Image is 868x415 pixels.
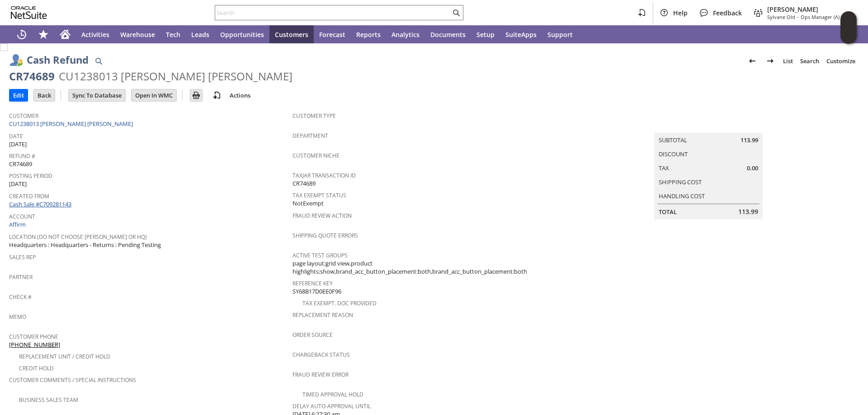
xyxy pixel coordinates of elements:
a: Customize [823,54,859,68]
a: Shipping Quote Errors [292,232,358,239]
span: Opportunities [220,30,264,39]
a: Opportunities [215,25,269,43]
input: Edit [9,89,28,101]
a: Search [797,54,823,68]
a: Customers [269,25,314,43]
span: Headquarters : Headquarters - Returns : Pending Testing [9,241,161,249]
img: Quick Find [93,56,104,66]
a: Customer [9,112,38,120]
a: Analytics [386,25,425,43]
a: Support [542,25,578,43]
input: Print [190,89,202,101]
span: Sylvane Old [767,14,795,20]
a: Reference Key [292,280,333,287]
a: Active Test Groups [292,252,348,259]
a: Business Sales Team [19,396,78,404]
svg: logo [11,6,47,19]
a: Tax Exempt. Doc Provided [302,299,377,307]
a: Location (Do Not choose [PERSON_NAME] or HQ) [9,233,147,241]
svg: Shortcuts [38,29,49,40]
a: Subtotal [659,136,687,144]
span: Forecast [319,30,345,39]
span: Tech [166,30,180,39]
a: Activities [76,25,115,43]
input: Sync To Database [69,89,125,101]
a: Home [54,25,76,43]
a: Account [9,213,35,220]
a: Posting Period [9,172,52,180]
img: add-record.svg [212,90,222,101]
a: Department [292,132,328,140]
a: Memo [9,313,26,321]
a: List [779,54,797,68]
a: Check # [9,293,32,301]
img: Previous [747,56,758,66]
span: Ops Manager (A) (F2L) [801,14,852,20]
span: Documents [430,30,466,39]
span: CR74689 [9,160,32,168]
a: SuiteApps [500,25,542,43]
a: Leads [186,25,215,43]
span: 113.99 [741,136,758,145]
a: Tax Exempt Status [292,191,346,199]
span: 0.00 [747,164,758,173]
a: Affirm [9,220,26,228]
span: [PERSON_NAME] [767,5,852,14]
a: Customer Niche [292,152,340,159]
a: Setup [471,25,500,43]
a: Chargeback Status [292,351,350,359]
img: Print [191,90,202,101]
span: Help [673,9,688,17]
a: Reports [351,25,386,43]
svg: Recent Records [16,29,27,40]
div: CR74689 [9,69,55,84]
span: - [797,14,799,20]
a: Fraud Review Error [292,371,349,378]
span: Setup [476,30,495,39]
input: Back [34,89,55,101]
caption: Summary [654,118,763,133]
a: Credit Hold [19,364,54,372]
svg: Home [60,29,71,40]
a: [PHONE_NUMBER] [9,340,60,349]
span: CR74689 [292,179,316,188]
a: Delay Auto-Approval Until [292,402,371,410]
span: [DATE] [9,140,27,149]
a: Replacement Unit / Credit Hold [19,353,110,360]
a: Discount [659,150,688,158]
a: Shipping Cost [659,178,702,186]
a: Fraud Review Action [292,212,352,219]
svg: Search [451,7,462,18]
a: Forecast [314,25,351,43]
span: 113.99 [738,207,758,216]
a: Sales Rep [9,253,36,261]
img: Next [765,56,776,66]
a: Partner [9,273,33,281]
span: SuiteApps [505,30,537,39]
a: Customer Comments / Special Instructions [9,376,136,384]
a: Replacement reason [292,311,353,319]
span: Support [547,30,573,39]
iframe: Click here to launch Oracle Guided Learning Help Panel [840,11,857,44]
a: TaxJar Transaction ID [292,172,356,179]
div: CU1238013 [PERSON_NAME] [PERSON_NAME] [59,69,292,84]
a: Cash Sale #C709281143 [9,200,71,208]
a: CU1238013 [PERSON_NAME] [PERSON_NAME] [9,120,135,128]
span: Reports [356,30,381,39]
span: Leads [191,30,209,39]
a: Total [659,208,677,216]
input: Search [215,7,451,18]
a: Customer Phone [9,333,58,340]
a: Recent Records [11,25,33,43]
h1: Cash Refund [27,52,89,67]
span: Oracle Guided Learning Widget. To move around, please hold and drag [840,28,857,44]
a: Tech [160,25,186,43]
a: Documents [425,25,471,43]
a: Actions [226,91,254,99]
span: Customers [275,30,308,39]
span: page layout:grid view,product highlights:show,brand_acc_button_placement:both,brand_acc_button_pl... [292,259,571,276]
input: Open In WMC [132,89,176,101]
span: Warehouse [120,30,155,39]
span: Feedback [713,9,742,17]
a: Warehouse [115,25,160,43]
